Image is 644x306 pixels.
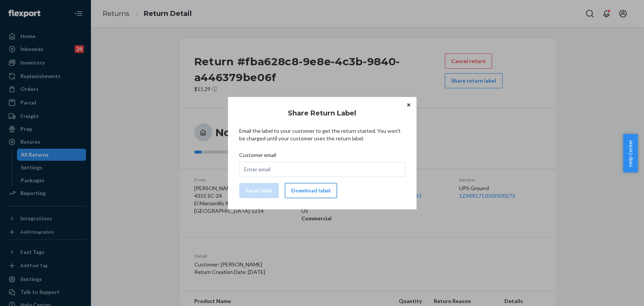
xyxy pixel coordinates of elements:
[239,127,405,142] p: Email the label to your customer to get the return started. You won't be charged until your custo...
[239,162,405,177] input: Customer email
[239,183,279,198] button: Email label
[288,108,356,118] h3: Share Return Label
[405,101,412,109] button: Close
[285,183,337,198] button: Download label
[239,151,276,162] span: Customer email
